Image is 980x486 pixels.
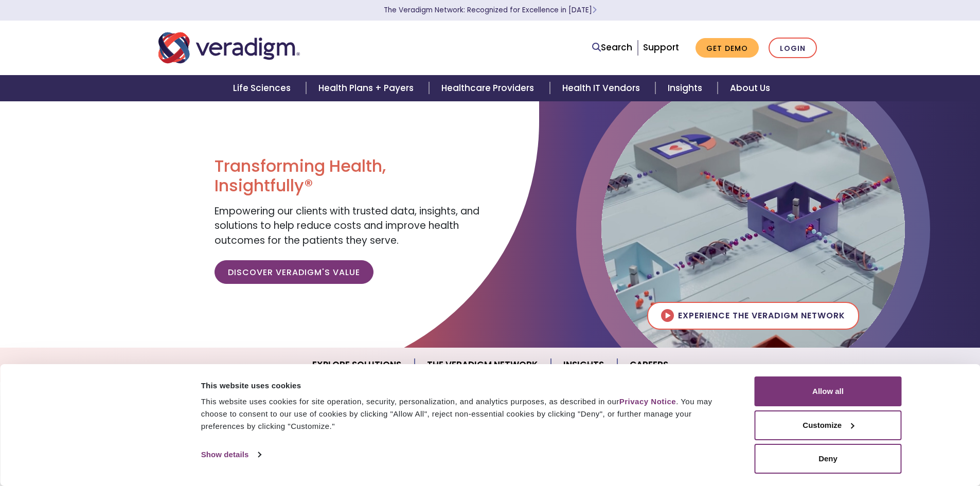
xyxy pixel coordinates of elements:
a: Support [643,41,679,53]
div: This website uses cookies [201,380,732,392]
button: Allow all [755,376,902,406]
button: Deny [755,444,902,474]
a: Careers [617,352,681,378]
a: Health IT Vendors [550,75,655,101]
a: Insights [551,352,617,378]
span: Empowering our clients with trusted data, insights, and solutions to help reduce costs and improv... [215,204,479,247]
h1: Transforming Health, Insightfully® [215,156,482,196]
a: About Us [718,75,782,101]
a: Privacy Notice [619,397,676,406]
a: Discover Veradigm's Value [215,260,373,284]
a: Get Demo [696,38,759,58]
a: Health Plans + Payers [306,75,429,101]
button: Customize [755,410,902,440]
div: This website uses cookies for site operation, security, personalization, and analytics purposes, ... [201,395,732,433]
img: Veradigm logo [158,31,300,65]
a: Show details [201,447,261,462]
a: The Veradigm Network [415,352,551,378]
span: Learn More [592,5,597,15]
a: Login [769,38,817,59]
a: The Veradigm Network: Recognized for Excellence in [DATE]Learn More [384,5,597,15]
a: Healthcare Providers [429,75,549,101]
a: Insights [655,75,718,101]
a: Explore Solutions [300,352,415,378]
a: Search [592,41,632,55]
a: Life Sciences [221,75,306,101]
